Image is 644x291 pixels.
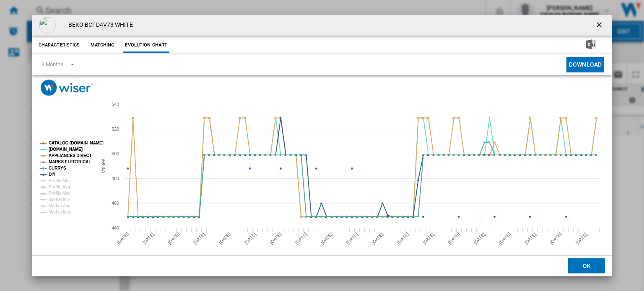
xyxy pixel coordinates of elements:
tspan: 500 [112,151,119,156]
tspan: 540 [112,102,119,107]
tspan: [DATE] [192,232,206,245]
tspan: Market Max [49,210,71,214]
tspan: Profile Max [49,191,71,196]
button: Matching [84,38,121,53]
img: logo_wiser_300x94.png [41,80,93,96]
md-dialog: Product popup [32,15,612,277]
tspan: MARKS ELECTRICAL [49,160,91,164]
tspan: [DATE] [141,232,155,245]
tspan: CURRYS [49,166,66,170]
tspan: [DATE] [574,232,588,245]
tspan: 440 [112,225,119,230]
button: Characteristics [36,38,82,53]
tspan: CATALOG [DOMAIN_NAME] [49,141,104,145]
tspan: [DATE] [167,232,181,245]
tspan: 460 [112,201,119,206]
img: empty.gif [39,17,56,33]
tspan: 520 [112,126,119,131]
tspan: DIY [49,172,56,177]
tspan: [DATE] [473,232,486,245]
tspan: [DATE] [498,232,512,245]
tspan: [DATE] [294,232,308,245]
tspan: [DOMAIN_NAME] [49,147,83,152]
button: Download [566,57,604,72]
tspan: [DATE] [345,232,359,245]
button: Download in Excel [573,38,610,53]
tspan: 480 [112,176,119,181]
tspan: [DATE] [421,232,435,245]
tspan: [DATE] [218,232,231,245]
tspan: [DATE] [523,232,537,245]
h4: BEKO BCFD4V73 WHITE [64,21,133,29]
tspan: [DATE] [243,232,257,245]
img: excel-24x24.png [586,39,596,49]
tspan: [DATE] [447,232,461,245]
tspan: APPLIANCES DIRECT [49,153,92,158]
button: getI18NText('BUTTONS.CLOSE_DIALOG') [592,17,608,33]
tspan: Market Avg [49,203,70,208]
button: Evolution chart [123,38,169,53]
tspan: Profile Min [49,178,70,183]
tspan: [DATE] [319,232,333,245]
tspan: Market Min [49,197,70,202]
ng-md-icon: getI18NText('BUTTONS.CLOSE_DIALOG') [595,21,605,31]
tspan: [DATE] [371,232,384,245]
tspan: Profile Avg [49,185,70,189]
tspan: [DATE] [549,232,563,245]
tspan: [DATE] [116,232,130,245]
tspan: Values [100,159,106,173]
button: OK [568,259,605,274]
div: 3 Months [42,61,63,67]
tspan: [DATE] [269,232,283,245]
tspan: [DATE] [396,232,410,245]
